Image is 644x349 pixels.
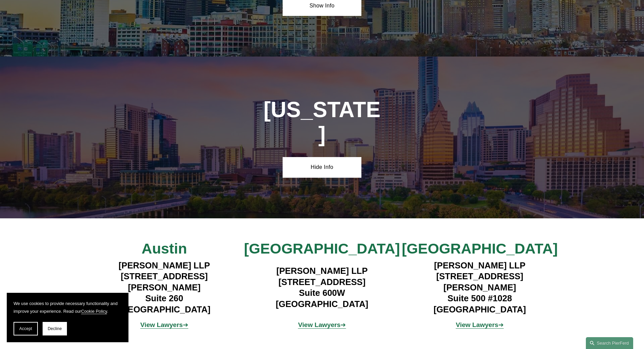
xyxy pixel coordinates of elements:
[48,326,62,331] span: Decline
[283,157,361,177] a: Hide Info
[586,337,633,349] a: Search this site
[243,265,401,309] h4: [PERSON_NAME] LLP [STREET_ADDRESS] Suite 600W [GEOGRAPHIC_DATA]
[244,240,400,257] span: [GEOGRAPHIC_DATA]
[298,321,346,328] span: ➔
[298,321,341,328] strong: View Lawyers
[402,240,557,257] span: [GEOGRAPHIC_DATA]
[140,321,188,328] a: View Lawyers➔
[298,321,346,328] a: View Lawyers➔
[7,293,128,342] section: Cookie banner
[142,240,187,257] span: Austin
[14,300,122,315] p: We use cookies to provide necessary functionality and improve your experience. Read our .
[263,97,381,147] h1: [US_STATE]
[43,322,67,335] button: Decline
[140,321,183,328] strong: View Lawyers
[456,321,498,328] strong: View Lawyers
[81,309,107,314] a: Cookie Policy
[456,321,504,328] a: View Lawyers➔
[19,326,32,331] span: Accept
[86,260,243,315] h4: [PERSON_NAME] LLP [STREET_ADDRESS][PERSON_NAME] Suite 260 [GEOGRAPHIC_DATA]
[401,260,559,315] h4: [PERSON_NAME] LLP [STREET_ADDRESS][PERSON_NAME] Suite 500 #1028 [GEOGRAPHIC_DATA]
[140,321,188,328] span: ➔
[456,321,504,328] span: ➔
[14,322,38,335] button: Accept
